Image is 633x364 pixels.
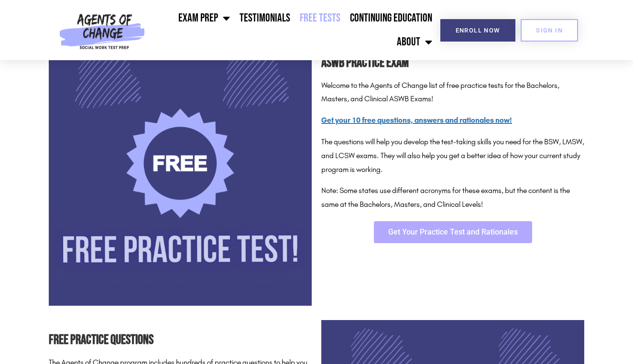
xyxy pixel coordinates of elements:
[149,6,437,54] nav: Menu
[345,6,437,30] a: Continuing Education
[374,221,532,243] a: Get Your Practice Test and Rationales
[388,228,518,236] span: Get Your Practice Test and Rationales
[174,6,235,30] a: Exam Prep
[321,79,584,107] p: Welcome to the Agents of Change list of free practice tests for the Bachelors, Masters, and Clini...
[321,135,584,176] p: The questions will help you develop the test-taking skills you need for the BSW, LMSW, and LCSW e...
[235,6,295,30] a: Testimonials
[521,19,578,42] a: SIGN IN
[49,330,312,351] h2: Free Practice Questions
[321,53,584,74] h2: ASWB Practice Exam
[392,30,437,54] a: About
[440,19,515,42] a: Enroll Now
[321,184,584,212] p: Note: Some states use different acronyms for these exams, but the content is the same at the Bach...
[536,27,563,33] span: SIGN IN
[456,27,500,33] span: Enroll Now
[321,116,512,125] a: Get your 10 free questions, answers and rationales now!
[295,6,345,30] a: Free Tests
